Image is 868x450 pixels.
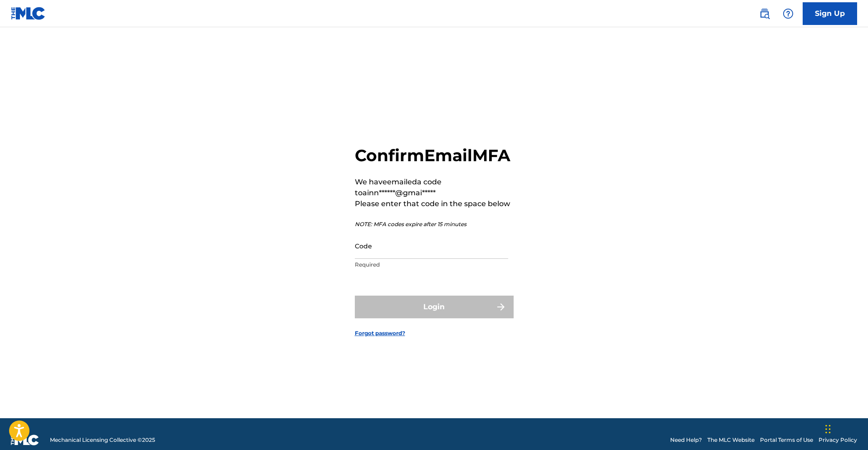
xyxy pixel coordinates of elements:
[825,415,831,443] div: Drag
[355,329,405,337] a: Forgot password?
[819,436,857,444] a: Privacy Policy
[759,8,770,19] img: search
[823,406,868,450] iframe: Chat Widget
[670,436,702,444] a: Need Help?
[760,436,813,444] a: Portal Terms of Use
[355,145,514,166] h2: Confirm Email MFA
[779,5,797,23] div: Help
[355,198,514,209] p: Please enter that code in the space below
[783,8,794,19] img: help
[707,436,755,444] a: The MLC Website
[355,220,514,228] p: NOTE: MFA codes expire after 15 minutes
[50,436,155,444] span: Mechanical Licensing Collective © 2025
[803,2,857,25] a: Sign Up
[11,435,39,445] img: logo
[11,7,46,20] img: MLC Logo
[355,261,508,269] p: Required
[755,5,774,23] a: Public Search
